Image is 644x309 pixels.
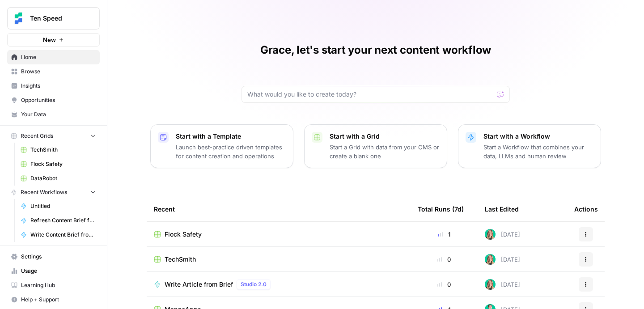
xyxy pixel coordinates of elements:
[17,143,100,157] a: TechSmith
[485,279,496,290] img: clj2pqnt5d80yvglzqbzt3r6x08a
[7,50,100,64] a: Home
[485,254,496,265] img: clj2pqnt5d80yvglzqbzt3r6x08a
[485,279,520,290] div: [DATE]
[7,7,100,30] button: Workspace: Ten Speed
[418,230,470,239] div: 1
[485,229,520,240] div: [DATE]
[21,296,96,304] span: Help + Support
[21,68,96,76] span: Browse
[304,124,447,168] button: Start with a GridStart a Grid with data from your CMS or create a blank one
[165,255,196,264] span: TechSmith
[485,229,496,240] img: clj2pqnt5d80yvglzqbzt3r6x08a
[176,143,286,161] p: Launch best-practice driven templates for content creation and operations
[7,292,100,307] button: Help + Support
[154,255,403,264] a: TechSmith
[30,174,96,182] span: DataRobot
[150,124,293,168] button: Start with a TemplateLaunch best-practice driven templates for content creation and operations
[7,250,100,264] a: Settings
[7,93,100,107] a: Opportunities
[17,213,100,228] a: Refresh Content Brief from Keyword [DEV]
[17,171,100,186] a: DataRobot
[21,281,96,289] span: Learning Hub
[418,280,470,289] div: 0
[21,132,53,140] span: Recent Grids
[7,264,100,278] a: Usage
[7,186,100,199] button: Recent Workflows
[21,96,96,104] span: Opportunities
[21,82,96,90] span: Insights
[7,33,100,47] button: New
[7,107,100,122] a: Your Data
[330,132,440,141] p: Start with a Grid
[21,53,96,61] span: Home
[21,253,96,261] span: Settings
[483,143,593,161] p: Start a Workflow that combines your data, LLMs and human review
[241,280,267,288] span: Studio 2.0
[418,197,464,221] div: Total Runs (7d)
[30,202,96,210] span: Untitled
[418,255,470,264] div: 0
[154,279,403,290] a: Write Article from BriefStudio 2.0
[30,160,96,168] span: Flock Safety
[17,199,100,213] a: Untitled
[485,197,519,221] div: Last Edited
[154,230,403,239] a: Flock Safety
[165,230,202,239] span: Flock Safety
[30,216,96,224] span: Refresh Content Brief from Keyword [DEV]
[30,231,96,239] span: Write Content Brief from Keyword [DEV]
[10,10,26,26] img: Ten Speed Logo
[30,146,96,154] span: TechSmith
[483,132,593,141] p: Start with a Workflow
[7,79,100,93] a: Insights
[7,129,100,143] button: Recent Grids
[7,278,100,292] a: Learning Hub
[17,157,100,171] a: Flock Safety
[574,197,598,221] div: Actions
[485,254,520,265] div: [DATE]
[43,35,56,44] span: New
[247,90,493,99] input: What would you like to create today?
[7,64,100,79] a: Browse
[21,188,67,196] span: Recent Workflows
[176,132,286,141] p: Start with a Template
[30,14,84,23] span: Ten Speed
[21,267,96,275] span: Usage
[330,143,440,161] p: Start a Grid with data from your CMS or create a blank one
[260,43,491,57] h1: Grace, let's start your next content workflow
[458,124,601,168] button: Start with a WorkflowStart a Workflow that combines your data, LLMs and human review
[154,197,403,221] div: Recent
[21,110,96,119] span: Your Data
[165,280,233,289] span: Write Article from Brief
[17,228,100,242] a: Write Content Brief from Keyword [DEV]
